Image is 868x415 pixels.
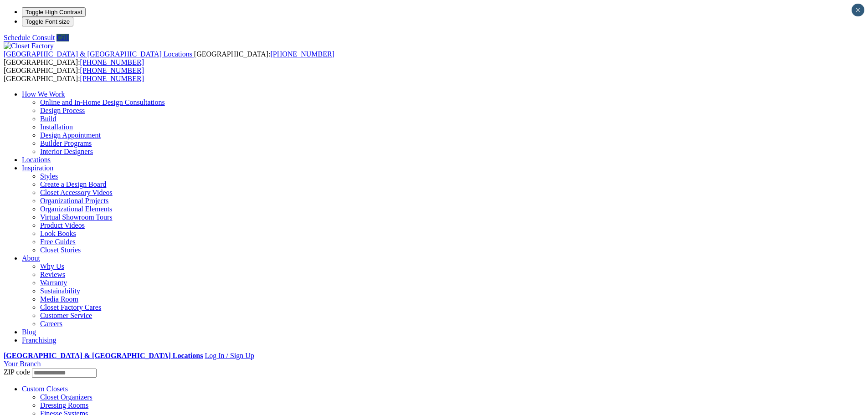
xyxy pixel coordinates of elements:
a: Customer Service [40,312,92,319]
a: Build [40,115,56,123]
a: Custom Closets [22,385,68,393]
a: Virtual Showroom Tours [40,213,113,221]
a: Product Videos [40,221,85,229]
a: Closet Factory Cares [40,303,101,311]
a: How We Work [22,90,65,98]
a: Styles [40,172,58,180]
a: Why Us [40,262,64,270]
a: Blog [22,328,36,336]
a: Design Appointment [40,131,101,139]
a: Inspiration [22,164,53,172]
a: Closet Stories [40,246,81,254]
span: Toggle Font size [26,18,70,25]
a: Locations [22,156,51,164]
a: Closet Accessory Videos [40,189,113,196]
a: Create a Design Board [40,180,106,188]
button: Toggle Font size [22,17,73,26]
button: Close [852,4,864,16]
a: Log In / Sign Up [205,352,254,359]
a: [PHONE_NUMBER] [80,75,144,82]
a: Online and In-Home Design Consultations [40,98,165,106]
a: Franchising [22,336,56,344]
a: Look Books [40,230,76,237]
input: Enter your Zip code [32,369,97,378]
span: Toggle High Contrast [26,9,82,15]
a: Warranty [40,279,67,287]
span: [GEOGRAPHIC_DATA]: [GEOGRAPHIC_DATA]: [4,50,334,66]
a: Dressing Rooms [40,401,88,409]
a: Free Guides [40,238,76,246]
a: [PHONE_NUMBER] [270,50,334,58]
a: Closet Organizers [40,393,92,401]
a: Installation [40,123,73,131]
a: Media Room [40,295,78,303]
a: Organizational Elements [40,205,112,213]
a: [PHONE_NUMBER] [80,67,144,74]
a: Interior Designers [40,148,93,155]
a: Organizational Projects [40,197,108,205]
a: Sustainability [40,287,80,295]
a: Reviews [40,271,65,278]
a: Design Process [40,107,85,114]
span: ZIP code [4,368,30,376]
span: [GEOGRAPHIC_DATA] & [GEOGRAPHIC_DATA] Locations [4,50,192,58]
a: About [22,254,40,262]
a: Call [56,34,69,41]
span: [GEOGRAPHIC_DATA]: [GEOGRAPHIC_DATA]: [4,67,144,82]
a: Careers [40,320,62,328]
a: [GEOGRAPHIC_DATA] & [GEOGRAPHIC_DATA] Locations [4,352,203,359]
a: [PHONE_NUMBER] [80,58,144,66]
button: Toggle High Contrast [22,7,86,17]
img: Closet Factory [4,42,54,50]
a: Builder Programs [40,139,92,147]
a: [GEOGRAPHIC_DATA] & [GEOGRAPHIC_DATA] Locations [4,50,194,58]
a: Your Branch [4,360,41,368]
a: Schedule Consult [4,34,55,41]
